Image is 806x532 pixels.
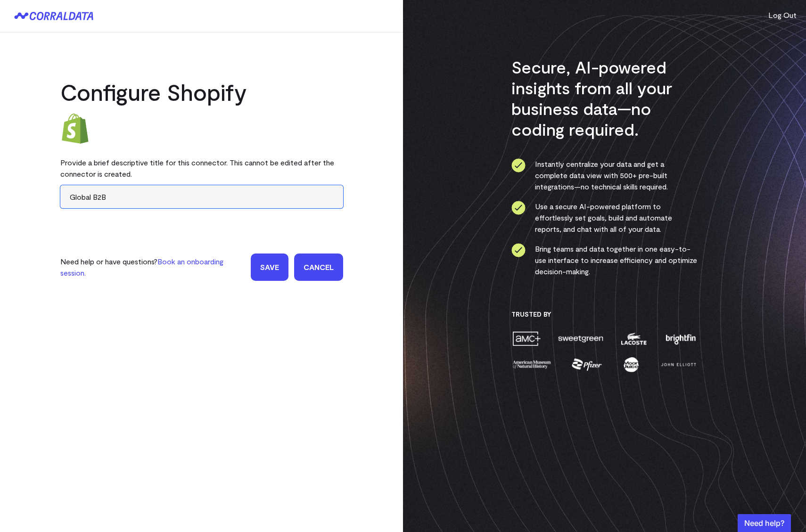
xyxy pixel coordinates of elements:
[511,201,526,215] img: ico-check-circle-4b19435c.svg
[511,201,698,235] li: Use a secure AI-powered platform to effortlessly set goals, build and automate reports, and chat ...
[659,356,698,373] img: john-elliott-25751c40.png
[511,330,542,347] img: amc-0b11a8f1.png
[664,330,698,347] img: brightfin-a251e171.png
[60,78,343,106] h2: Configure Shopify
[60,256,245,278] p: Need help or have questions?
[557,330,604,347] img: sweetgreen-1d1fb32c.png
[511,57,698,139] h3: Secure, AI-powered insights from all your business data—no coding required.
[511,310,698,319] h3: Trusted By
[511,158,698,192] li: Instantly centralize your data and get a complete data view with 500+ pre-built integrations—no t...
[251,254,288,281] input: Save
[60,114,90,144] img: shopify-673fa4e3.svg
[60,185,343,208] input: Enter title here...
[511,243,526,257] img: ico-check-circle-4b19435c.svg
[294,254,343,281] a: Cancel
[511,158,526,172] img: ico-check-circle-4b19435c.svg
[60,151,343,185] div: Provide a brief descriptive title for this connector. This cannot be edited after the connector i...
[622,356,641,373] img: moon-juice-c312e729.png
[511,243,698,277] li: Bring teams and data together in one easy-to-use interface to increase efficiency and optimize de...
[571,356,603,373] img: pfizer-e137f5fc.png
[620,330,648,347] img: lacoste-7a6b0538.png
[511,356,552,373] img: amnh-5afada46.png
[768,9,797,21] button: Log Out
